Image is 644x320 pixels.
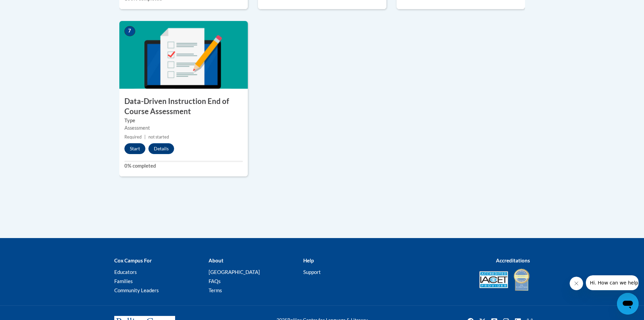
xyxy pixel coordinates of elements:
b: Cox Campus For [114,257,152,263]
label: Type [124,117,243,124]
a: [GEOGRAPHIC_DATA] [209,269,260,275]
iframe: Close message [570,277,583,290]
img: Accredited IACET® Provider [479,271,508,288]
b: Help [303,257,314,263]
div: Assessment [124,124,243,132]
span: Hi. How can we help? [4,5,55,10]
a: Terms [209,287,222,293]
a: Community Leaders [114,287,159,293]
a: FAQs [209,278,221,284]
b: Accreditations [496,257,530,263]
iframe: Message from company [586,275,639,290]
iframe: Button to launch messaging window [617,293,639,315]
a: Families [114,278,133,284]
span: not started [148,134,169,140]
span: Required [124,134,142,140]
a: Educators [114,269,137,275]
h3: Data-Driven Instruction End of Course Assessment [119,96,248,117]
button: Start [124,143,145,154]
img: Course Image [119,21,248,89]
button: Details [148,143,174,154]
label: 0% completed [124,162,243,170]
span: | [144,134,146,140]
span: 7 [124,26,135,36]
b: About [209,257,223,263]
a: Support [303,269,321,275]
img: IDA® Accredited [513,268,530,292]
